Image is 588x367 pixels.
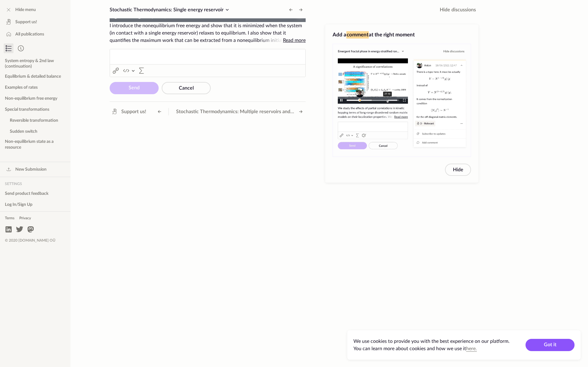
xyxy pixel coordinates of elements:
h3: Add a at the right moment [333,31,471,39]
span: We use cookies to provide you with the best experience on our platform. You can learn more about ... [353,339,510,351]
button: Got it [526,339,575,351]
button: Hide [445,164,471,176]
span: Read more [283,38,306,43]
button: Stochastic Thermodynamics: Single energy reservoir [107,5,233,15]
span: I introduce the nonequilibrium free energy and show that it is minimized when the system (in cont... [110,22,306,44]
span: Hide discussions [440,6,476,13]
span: Support us! [121,108,146,115]
span: Send [129,85,140,90]
a: Support us! [108,107,149,117]
a: here. [466,346,477,351]
button: Send [110,82,159,94]
span: Stochastic Thermodynamics: Multiple reservoirs and internal entropy [176,108,294,115]
button: Cancel [162,82,211,94]
button: Stochastic Thermodynamics: Multiple reservoirs and internal entropy [174,107,306,117]
span: Cancel [179,86,194,91]
span: comment [346,31,369,39]
span: Stochastic Thermodynamics: Single energy reservoir [110,7,224,12]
